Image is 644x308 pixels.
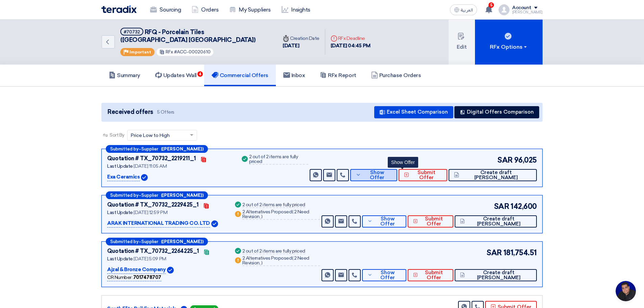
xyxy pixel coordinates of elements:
h5: Summary [109,72,140,79]
span: SAR [497,155,513,166]
span: Show Offer [374,270,401,280]
div: RFx Deadline [331,35,371,42]
div: Account [512,5,531,11]
a: Sourcing [145,2,186,17]
button: Digital Offers Comparison [454,106,539,118]
span: Submitted by [110,193,139,197]
span: 96,025 [514,155,537,166]
div: Quotation # TX_70732_2264225_1 [107,247,199,255]
a: Insights [276,2,316,17]
p: Exa Ceramics [107,173,140,181]
span: Show Offer [363,170,392,180]
h5: Updates Wall [155,72,197,79]
div: 2 out of 2 items are fully priced [242,203,305,208]
button: العربية [450,4,477,15]
button: Excel Sheet Comparison [374,106,453,118]
span: Submit Offer [411,170,442,180]
button: Submit Offer [408,215,453,228]
span: Supplier [141,147,158,151]
span: RFx [166,49,173,54]
span: العربية [461,8,473,13]
a: Commercial Offers [204,65,276,86]
div: Creation Date [283,35,319,42]
span: ) [261,260,263,266]
span: 142,600 [510,201,537,212]
div: – [106,145,208,153]
a: Open chat [616,281,636,301]
button: Create draft [PERSON_NAME] [455,215,537,228]
span: Create draft [PERSON_NAME] [461,170,531,180]
img: Teradix logo [101,5,137,13]
span: [DATE] 5:09 PM [134,256,166,262]
span: Last Update [107,163,133,169]
a: Updates Wall4 [148,65,204,86]
div: [DATE] 04:45 PM [331,42,371,50]
span: [DATE] 12:59 PM [134,210,167,215]
span: Submit Offer [420,270,448,280]
h5: RFx Report [320,72,356,79]
a: RFx Report [312,65,363,86]
img: Verified Account [141,174,148,181]
div: – [106,238,208,245]
button: Submit Offer [399,169,447,181]
button: Show Offer [362,215,406,228]
span: Show Offer [374,216,401,227]
h5: Purchase Orders [371,72,421,79]
span: 5 [488,2,494,8]
span: ) [261,214,263,219]
div: – [106,191,208,199]
span: RFQ - Porcelain Tiles ([GEOGRAPHIC_DATA] [GEOGRAPHIC_DATA]) [120,28,255,44]
span: 2 Need Revision, [242,209,309,219]
div: [PERSON_NAME] [512,10,543,14]
span: Last Update [107,256,133,262]
a: Summary [101,65,148,86]
span: Create draft [PERSON_NAME] [467,270,531,280]
button: Edit [449,20,475,65]
span: Create draft [PERSON_NAME] [467,216,531,227]
span: 4 [197,71,203,77]
button: Show Offer [362,269,406,281]
div: Quotation # TX_70732_2229425_1 [107,201,199,209]
b: 7017478707 [133,275,161,280]
span: Received offers [108,108,153,117]
span: ( [292,209,293,215]
div: RFx Options [490,43,528,51]
button: Create draft [PERSON_NAME] [455,269,537,281]
span: [DATE] 11:05 AM [134,163,167,169]
span: Price Low to High [131,132,170,139]
span: SAR [486,247,502,258]
h5: Commercial Offers [212,72,268,79]
div: CR Number : [107,274,161,281]
span: 2 Need Revision, [242,255,309,266]
button: Create draft [PERSON_NAME] [449,169,537,181]
div: 2 Alternatives Proposed [242,210,320,220]
img: Verified Account [167,267,174,274]
div: #70732 [124,30,140,34]
b: ([PERSON_NAME]) [161,193,204,197]
span: ( [292,255,293,261]
span: Last Update [107,210,133,215]
span: #ACC-00020610 [174,49,211,54]
a: Purchase Orders [364,65,429,86]
div: [DATE] [283,42,319,50]
h5: RFQ - Porcelain Tiles (Salam Mall Riyadh) [120,28,269,44]
div: 2 out of 2 items are fully priced [242,249,305,254]
button: RFx Options [475,20,543,65]
span: Submit Offer [420,216,448,227]
span: Submitted by [110,147,139,151]
span: 181,754.51 [503,247,537,258]
span: Supplier [141,193,158,197]
div: 2 out of 2 items are fully priced [249,155,308,165]
span: Supplier [141,239,158,244]
span: Submitted by [110,239,139,244]
p: ARAK INTERNATIONAL TRADING CO. LTD [107,219,210,228]
img: profile_test.png [499,4,509,15]
span: Sort By [110,132,124,139]
img: Verified Account [211,220,218,227]
a: My Suppliers [224,2,276,17]
div: 2 Alternatives Proposed [242,256,320,266]
b: ([PERSON_NAME]) [161,239,204,244]
span: 5 Offers [157,109,174,115]
span: Important [129,50,151,54]
div: Quotation # TX_70732_2219211_1 [107,155,196,163]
